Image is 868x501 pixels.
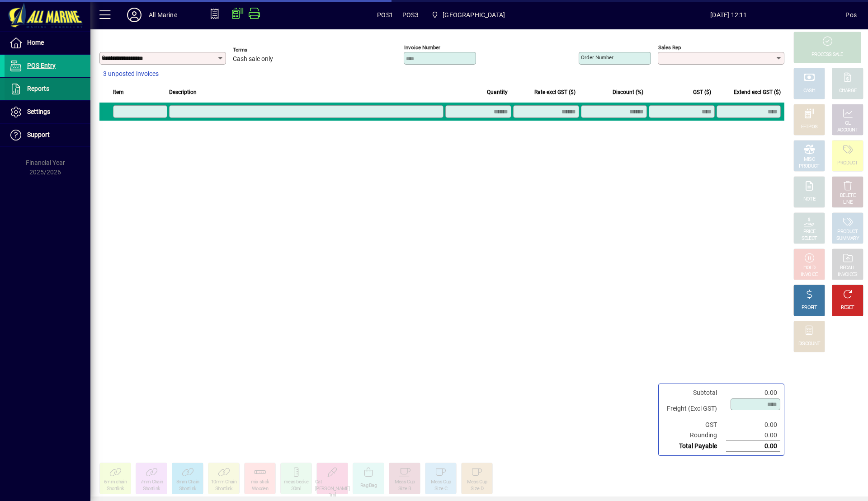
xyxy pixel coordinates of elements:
td: Subtotal [662,388,726,398]
div: Wooden [252,486,268,492]
div: CHARGE [839,88,857,94]
mat-label: Sales rep [658,44,681,51]
span: Port Road [428,7,509,23]
div: Shortlink [107,486,124,492]
div: GL [845,120,851,127]
button: 3 unposted invoices [99,66,162,82]
a: Reports [5,78,90,100]
div: 30ml [291,486,301,492]
div: Cat [PERSON_NAME] [315,479,349,492]
span: Reports [27,85,49,92]
div: Meas Cup [395,479,415,486]
div: MISC [804,156,815,163]
div: mix stick [251,479,269,486]
span: Extend excl GST ($) [734,87,781,97]
td: Rounding [662,430,726,441]
mat-label: Order number [581,54,613,61]
mat-label: Invoice number [404,44,440,51]
div: DELETE [840,192,855,199]
div: Shortlink [179,486,197,492]
div: CASH [803,88,815,94]
span: POS Entry [27,62,56,69]
div: 1ml [329,492,336,499]
div: Shortlink [143,486,160,492]
div: INVOICE [801,272,817,278]
div: NOTE [803,196,815,203]
span: [DATE] 12:11 [612,8,845,22]
span: Quantity [487,87,508,97]
div: PROFIT [802,304,817,311]
div: Size D [471,486,483,492]
span: Discount (%) [613,87,643,97]
div: LINE [843,199,852,206]
td: 0.00 [726,430,780,441]
div: INVOICES [838,272,857,278]
span: Rate excl GST ($) [534,87,576,97]
div: Pos [845,8,857,22]
div: 7mm Chain [140,479,163,486]
span: [GEOGRAPHIC_DATA] [443,8,505,22]
div: RESET [841,304,854,311]
button: Profile [120,7,149,23]
span: Terms [233,47,287,53]
div: DISCOUNT [798,341,820,347]
div: All Marine [149,8,177,22]
div: ACCOUNT [837,127,858,134]
div: PRODUCT [837,160,858,167]
mat-label: Customer [102,54,125,61]
div: HOLD [803,265,815,272]
span: Item [113,87,124,97]
div: Size C [434,486,447,492]
div: Shortlink [215,486,233,492]
span: POS3 [402,8,419,22]
span: POS1 [377,8,393,22]
div: PRICE [803,229,816,235]
div: RECALL [840,265,856,272]
a: Home [5,32,90,54]
td: 0.00 [726,388,780,398]
div: EFTPOS [801,124,818,131]
span: 3 unposted invoices [103,69,159,79]
div: PRODUCT [837,229,858,235]
div: Meas Cup [431,479,451,486]
div: PROCESS SALE [811,52,843,58]
div: 8mm Chain [176,479,199,486]
td: Freight (Excl GST) [662,398,726,420]
div: 6mm chain [104,479,127,486]
span: Description [169,87,197,97]
td: 0.00 [726,441,780,452]
td: 0.00 [726,420,780,430]
div: meas beake [284,479,308,486]
a: Settings [5,101,90,123]
div: SUMMARY [836,235,859,242]
td: GST [662,420,726,430]
span: Support [27,131,50,138]
div: SELECT [802,235,817,242]
span: Settings [27,108,50,115]
div: Meas Cup [467,479,487,486]
div: PRODUCT [799,163,819,170]
td: Total Payable [662,441,726,452]
a: Support [5,124,90,146]
span: Cash sale only [233,56,273,63]
div: 10mm Chain [211,479,236,486]
div: Size B [398,486,411,492]
div: Rag Bag [360,482,377,489]
span: Home [27,39,44,46]
span: GST ($) [693,87,711,97]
